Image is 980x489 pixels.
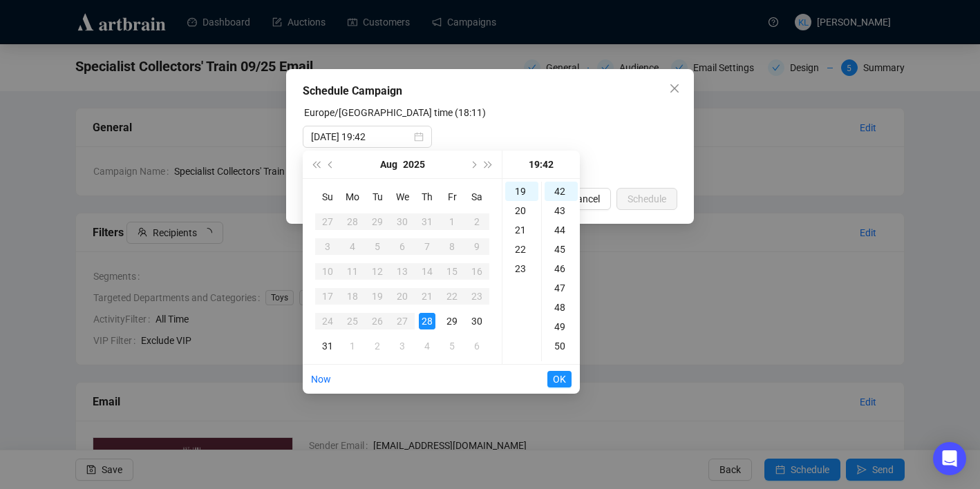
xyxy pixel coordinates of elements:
div: 11 [344,263,361,280]
div: 31 [319,338,336,354]
button: Choose a month [380,151,397,178]
th: Th [415,184,440,209]
td: 2025-08-14 [415,259,440,284]
td: 2025-07-31 [415,209,440,234]
div: 29 [444,313,460,329]
td: 2025-08-01 [440,209,464,234]
div: 50 [545,336,578,356]
div: 16 [469,263,485,280]
td: 2025-08-16 [464,259,489,284]
td: 2025-08-31 [315,334,340,358]
button: Schedule [616,188,677,210]
td: 2025-08-10 [315,259,340,284]
span: close [669,83,680,94]
td: 2025-08-17 [315,284,340,309]
div: 1 [344,338,361,354]
td: 2025-08-15 [440,259,464,284]
td: 2025-08-04 [340,234,365,259]
div: 4 [344,238,361,255]
td: 2025-09-03 [390,334,415,358]
button: Previous month (PageUp) [323,151,339,178]
td: 2025-08-24 [315,309,340,334]
td: 2025-07-30 [390,209,415,234]
div: 27 [394,313,411,329]
td: 2025-08-06 [390,234,415,259]
div: 42 [545,182,578,201]
td: 2025-07-27 [315,209,340,234]
td: 2025-08-30 [464,309,489,334]
div: 1 [444,213,460,230]
td: 2025-09-02 [365,334,390,358]
a: Now [311,374,331,385]
div: 31 [419,213,435,230]
div: 21 [419,288,435,305]
th: Su [315,184,340,209]
div: 45 [545,240,578,259]
div: 6 [469,338,485,354]
button: Close [663,77,686,99]
div: 24 [319,313,336,329]
div: 30 [469,313,485,329]
td: 2025-08-02 [464,209,489,234]
div: 25 [344,313,361,329]
div: 8 [444,238,460,255]
td: 2025-08-05 [365,234,390,259]
div: 22 [444,288,460,305]
span: OK [553,366,566,392]
div: 26 [369,313,386,329]
button: Cancel [560,188,611,210]
td: 2025-09-04 [415,334,440,358]
td: 2025-08-19 [365,284,390,309]
div: 20 [394,288,411,305]
td: 2025-08-08 [440,234,464,259]
div: 7 [419,238,435,255]
td: 2025-09-06 [464,334,489,358]
td: 2025-08-12 [365,259,390,284]
td: 2025-07-28 [340,209,365,234]
div: 29 [369,213,386,230]
div: 10 [319,263,336,280]
div: 19 [369,288,386,305]
th: We [390,184,415,209]
td: 2025-08-23 [464,284,489,309]
td: 2025-08-26 [365,309,390,334]
td: 2025-08-18 [340,284,365,309]
div: 14 [419,263,435,280]
div: 9 [469,238,485,255]
div: 27 [319,213,336,230]
div: 23 [469,288,485,305]
td: 2025-08-29 [440,309,464,334]
div: 51 [545,356,578,375]
td: 2025-08-20 [390,284,415,309]
div: 2 [369,338,386,354]
div: 13 [394,263,411,280]
td: 2025-08-07 [415,234,440,259]
td: 2025-08-09 [464,234,489,259]
button: Last year (Control + left) [308,151,323,178]
th: Tu [365,184,390,209]
button: Choose a year [403,151,425,178]
td: 2025-08-25 [340,309,365,334]
div: 19:42 [508,151,574,178]
button: OK [547,371,572,387]
div: 2 [469,213,485,230]
div: 22 [505,240,538,259]
div: 21 [505,220,538,240]
div: 48 [545,298,578,317]
label: Europe/London time (18:11) [304,107,486,118]
button: Next year (Control + right) [481,151,496,178]
div: 4 [419,338,435,354]
div: 3 [319,238,336,255]
td: 2025-08-22 [440,284,464,309]
td: 2025-09-01 [340,334,365,358]
div: 43 [545,201,578,220]
div: 49 [545,317,578,336]
div: 47 [545,278,578,298]
div: 28 [419,313,435,329]
div: Open Intercom Messenger [933,442,966,475]
div: 12 [369,263,386,280]
input: Select date [311,129,411,144]
td: 2025-09-05 [440,334,464,358]
div: 6 [394,238,411,255]
div: 5 [369,238,386,255]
